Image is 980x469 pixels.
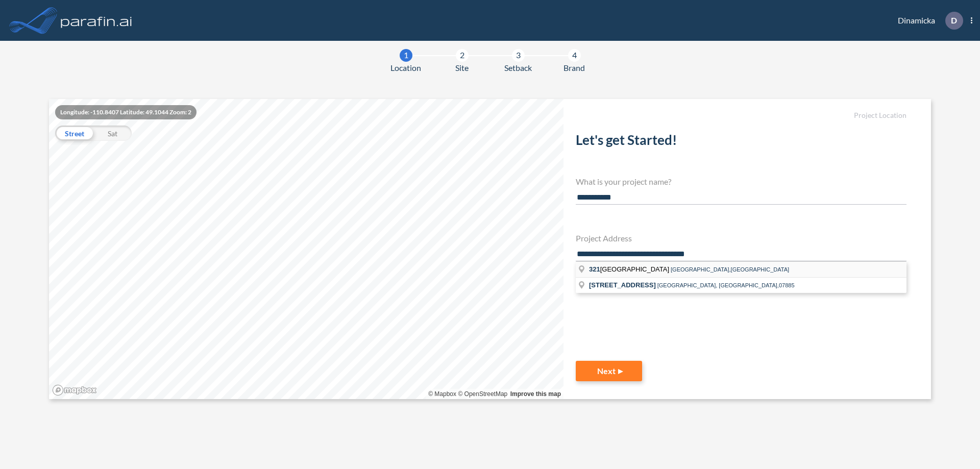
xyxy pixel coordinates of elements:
a: OpenStreetMap [458,390,507,398]
span: [GEOGRAPHIC_DATA], [GEOGRAPHIC_DATA],07885 [657,282,795,288]
img: logo [59,10,134,31]
span: [STREET_ADDRESS] [589,281,656,289]
div: 3 [512,49,525,62]
span: [GEOGRAPHIC_DATA],[GEOGRAPHIC_DATA] [671,266,789,273]
div: 4 [568,49,581,62]
a: Mapbox homepage [52,384,97,396]
h4: Project Address [576,233,906,243]
a: Mapbox [428,390,456,398]
span: 321 [589,265,600,273]
span: Site [455,62,469,74]
div: Longitude: -110.8407 Latitude: 49.1044 Zoom: 2 [55,105,197,119]
a: Improve this map [510,390,561,398]
h4: What is your project name? [576,177,906,186]
h5: Project Location [576,111,906,120]
div: 1 [400,49,412,62]
div: Dinamicka [883,12,972,30]
span: Location [390,62,421,74]
span: [GEOGRAPHIC_DATA] [589,265,671,273]
h2: Let's get Started! [576,132,906,152]
div: Street [55,126,93,141]
div: 2 [456,49,469,62]
span: Brand [563,62,585,74]
button: Next [576,361,642,381]
p: D [951,16,957,25]
div: Sat [93,126,132,141]
span: Setback [504,62,532,74]
canvas: Map [49,99,563,399]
